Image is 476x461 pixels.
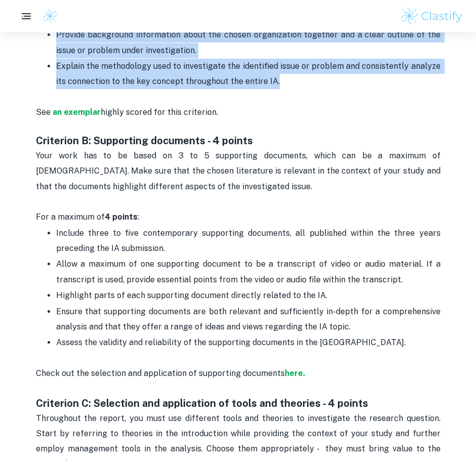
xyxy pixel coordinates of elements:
[36,151,443,191] span: Your work has to be based on 3 to 5 supporting documents, which can be a maximum of [DEMOGRAPHIC_...
[400,6,464,26] img: Clastify logo
[36,107,53,117] span: See
[56,259,443,284] span: Allow a maximum of one supporting document to be a transcript of video or audio material. If a tr...
[36,368,285,378] span: Check out the selection and application of supporting documents
[56,61,443,86] span: Explain the methodology used to investigate the identified issue or problem and consistently anal...
[36,9,58,24] a: Clastify logo
[53,107,101,117] a: an exemplar
[42,9,58,24] img: Clastify logo
[36,135,253,147] strong: Criterion B: Supporting documents - 4 points
[56,338,406,347] span: Assess the validity and reliability of the supporting documents in the [GEOGRAPHIC_DATA].
[36,397,368,409] strong: Criterion C: Selection and application of tools and theories - 4 points
[56,290,327,300] span: Highlight parts of each supporting document directly related to the IA.
[101,107,218,117] span: highly scored for this criterion.
[36,212,139,222] span: For a maximum of :
[56,30,443,55] span: Provide background information about the chosen organization together and a clear outline of the ...
[285,368,305,378] a: here.
[56,228,443,253] span: Include three to five contemporary supporting documents, all published within the three years pre...
[56,307,443,331] span: Ensure that supporting documents are both relevant and sufficiently in-depth for a comprehensive ...
[105,212,138,222] strong: 4 points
